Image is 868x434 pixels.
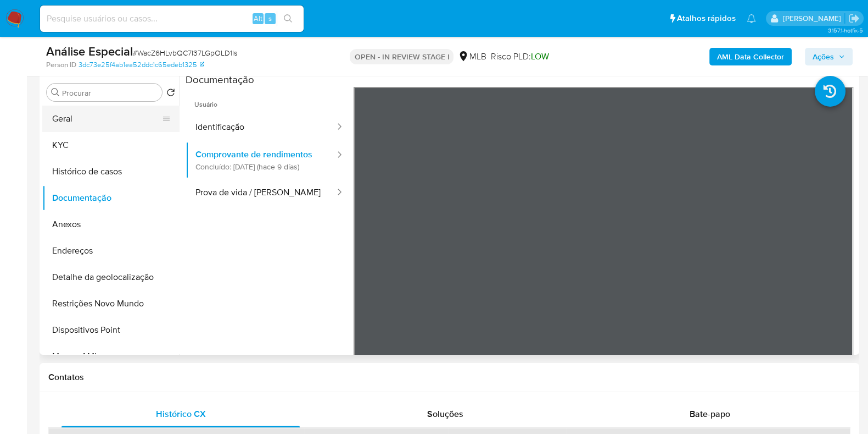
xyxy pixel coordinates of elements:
[40,12,304,26] input: Pesquise usuários ou casos...
[709,48,792,65] button: AML Data Collector
[350,49,453,64] p: OPEN - IN REVIEW STAGE I
[42,132,180,158] button: KYC
[79,60,204,70] a: 3dc73e25f4ab1ea52ddc1c65edeb1325
[690,408,730,420] span: Bate-papo
[166,88,175,100] button: Retornar ao pedido padrão
[827,26,863,35] span: 3.157.1-hotfix-5
[458,51,486,63] div: MLB
[427,408,463,420] span: Soluções
[490,51,548,63] span: Risco PLD:
[268,13,272,24] span: s
[46,42,133,60] b: Análise Especial
[133,47,237,58] span: # WacZ6HLvbQC7I37LGpOLD1Is
[747,14,756,23] a: Notificações
[805,48,853,65] button: Ações
[42,106,171,132] button: Geral
[42,290,180,317] button: Restrições Novo Mundo
[254,13,262,24] span: Alt
[848,13,860,24] a: Sair
[813,48,834,65] span: Ações
[277,11,299,26] button: search-icon
[42,264,180,290] button: Detalhe da geolocalização
[62,88,158,98] input: Procurar
[46,60,76,70] b: Person ID
[42,343,180,370] button: Marcas AML
[42,185,180,211] button: Documentação
[42,238,180,264] button: Endereços
[717,48,784,65] b: AML Data Collector
[530,50,548,63] span: LOW
[42,317,180,343] button: Dispositivos Point
[42,211,180,238] button: Anexos
[51,88,60,97] button: Procurar
[42,158,180,185] button: Histórico de casos
[156,408,206,420] span: Histórico CX
[677,13,736,24] span: Atalhos rápidos
[48,372,850,383] h1: Contatos
[782,13,844,24] p: viviane.jdasilva@mercadopago.com.br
